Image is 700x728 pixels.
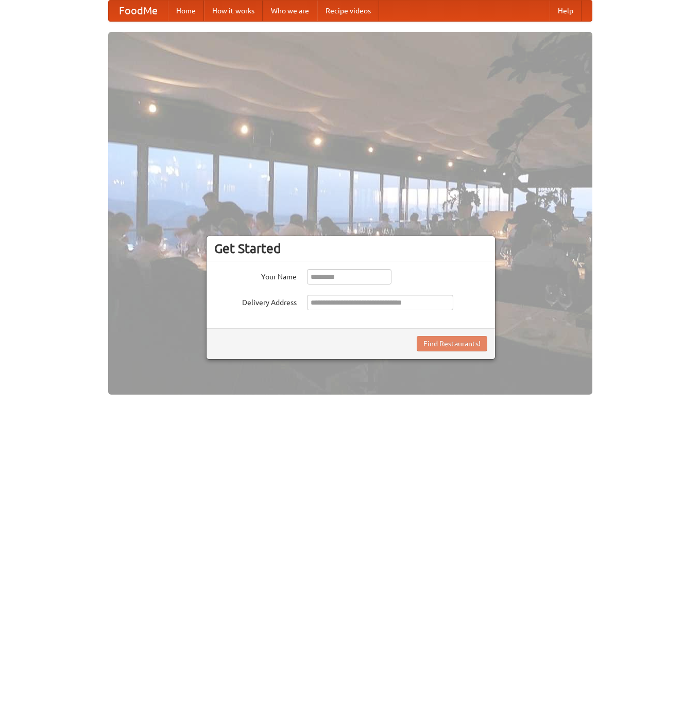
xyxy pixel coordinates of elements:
[214,241,487,256] h3: Get Started
[168,1,204,21] a: Home
[550,1,582,21] a: Help
[417,336,487,351] button: Find Restaurants!
[317,1,379,21] a: Recipe videos
[214,269,297,282] label: Your Name
[204,1,263,21] a: How it works
[263,1,317,21] a: Who we are
[109,1,168,21] a: FoodMe
[214,295,297,308] label: Delivery Address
